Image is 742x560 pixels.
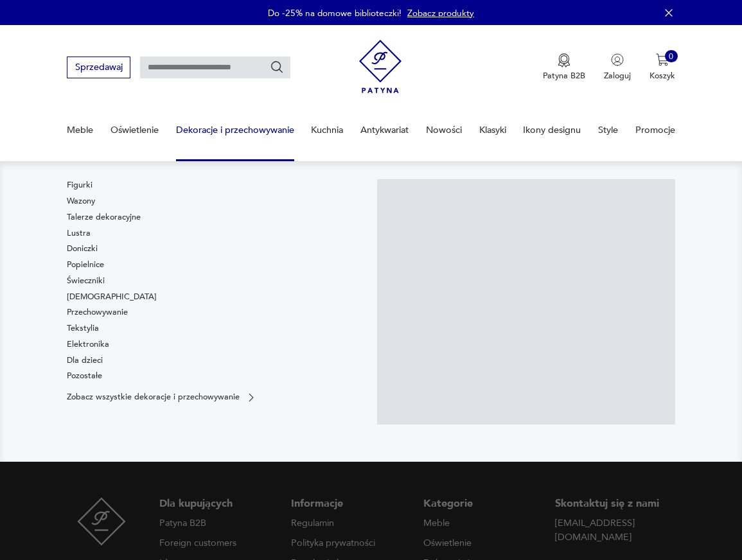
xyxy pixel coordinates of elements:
[67,64,130,72] a: Sprzedawaj
[67,243,98,254] a: Doniczki
[665,50,678,63] div: 0
[604,53,631,82] button: Zaloguj
[67,394,240,401] p: Zobacz wszystkie dekoracje i przechowywanie
[67,354,103,366] a: Dla dzieci
[656,53,669,66] img: Ikona koszyka
[649,53,675,82] button: 0Koszyk
[67,259,104,270] a: Popielnice
[558,53,570,67] img: Ikona medalu
[426,108,462,152] a: Nowości
[268,7,402,19] p: Do -25% na domowe biblioteczki!
[635,108,675,152] a: Promocje
[543,53,585,82] button: Patyna B2B
[604,70,631,82] p: Zaloguj
[67,211,141,223] a: Talerze dekoracyjne
[67,392,257,403] a: Zobacz wszystkie dekoracje i przechowywanie
[407,7,474,19] a: Zobacz produkty
[543,53,585,82] a: Ikona medaluPatyna B2B
[649,70,675,82] p: Koszyk
[67,338,109,350] a: Elektronika
[67,291,157,302] a: [DEMOGRAPHIC_DATA]
[360,108,409,152] a: Antykwariat
[67,57,130,78] button: Sprzedawaj
[359,35,402,98] img: Patyna - sklep z meblami i dekoracjami vintage
[67,227,91,239] a: Lustra
[611,53,624,66] img: Ikonka użytkownika
[523,108,581,152] a: Ikony designu
[67,306,128,318] a: Przechowywanie
[67,322,99,334] a: Tekstylia
[67,275,105,286] a: Świeczniki
[543,70,585,82] p: Patyna B2B
[270,60,284,74] button: Szukaj
[110,108,159,152] a: Oświetlenie
[67,195,95,207] a: Wazony
[67,108,93,152] a: Meble
[598,108,618,152] a: Style
[67,370,102,381] a: Pozostałe
[67,179,93,191] a: Figurki
[479,108,506,152] a: Klasyki
[311,108,343,152] a: Kuchnia
[176,108,294,152] a: Dekoracje i przechowywanie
